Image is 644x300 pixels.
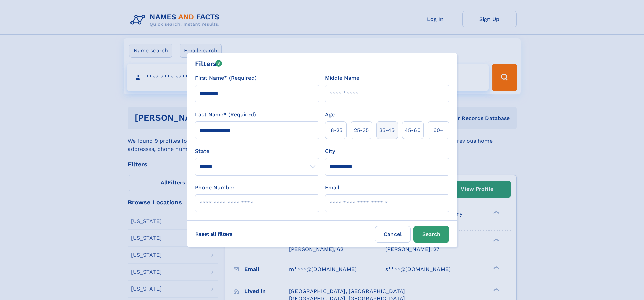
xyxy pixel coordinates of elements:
[191,226,237,242] label: Reset all filters
[195,111,256,119] label: Last Name* (Required)
[195,184,235,192] label: Phone Number
[354,126,369,134] span: 25‑35
[325,184,339,192] label: Email
[325,74,359,82] label: Middle Name
[329,126,342,134] span: 18‑25
[195,74,257,82] label: First Name* (Required)
[375,226,411,243] label: Cancel
[195,59,222,69] div: Filters
[325,111,335,119] label: Age
[195,147,319,155] label: State
[325,147,335,155] label: City
[379,126,395,134] span: 35‑45
[405,126,421,134] span: 45‑60
[413,226,449,243] button: Search
[433,126,444,134] span: 60+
